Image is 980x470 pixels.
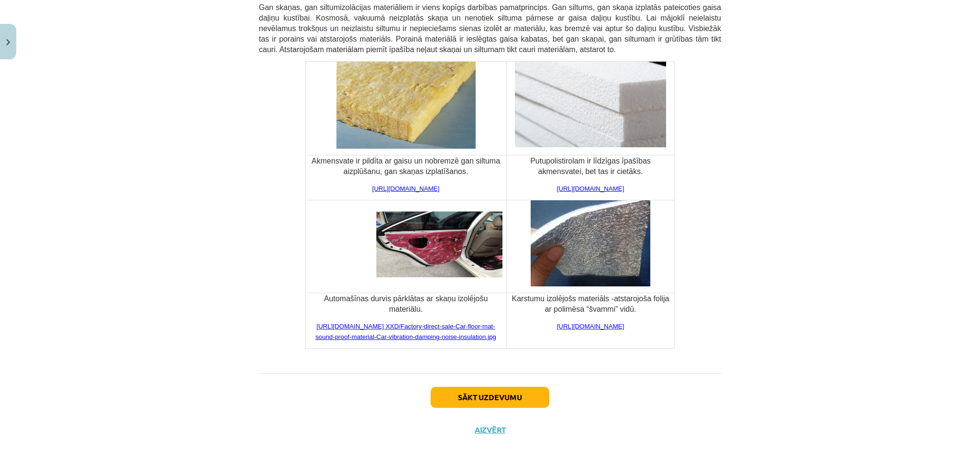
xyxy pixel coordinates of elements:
img: heat insulation material Cheaper Than Retail Price&gt; Buy Clothing, Accessories and lifestyle pr... [531,200,650,286]
span: Putupolistirolam ir līdzīgas īpašības akmensvatei, bet tas ir cietāks. [530,157,651,175]
a: [URL][DOMAIN_NAME] XXD/Factory-direct-sale-Car-floor-mat-sound-proof-material-Car-vibration-dampi... [315,323,496,340]
span: Gan skaņas, gan siltumizolācijas materiāliem ir viens kopīgs darbības pamatprincips. Gan siltums,... [259,3,721,54]
img: Factory direct sale Car floor mat sound proof material Car vibration damping noise insulation|car... [376,200,502,286]
button: Aizvērt [472,425,508,435]
a: [URL][DOMAIN_NAME] [372,185,440,192]
img: Insulation Material at Rs 120/square meter | Insulation Material | ID: 15372789088 [336,62,476,149]
span: Automašīnas durvis pārklātas ar skaņu izolējošu materiālu. [324,295,488,313]
a: [URL][DOMAIN_NAME] [557,185,624,192]
span: Akmensvate ir pildīta ar gaisu un nobremzē gan siltuma aizplūšanu, gan skaņas izplatīšanos. [312,157,500,175]
img: Organic Insulation Materials [515,62,666,147]
button: Sākt uzdevumu [431,387,549,408]
a: [URL][DOMAIN_NAME] [557,323,624,330]
img: icon-close-lesson-0947bae3869378f0d4975bcd49f059093ad1ed9edebbc8119c70593378902aed.svg [6,39,10,45]
span: Karstumu izolējošs materiāls -atstarojoša folija ar polimēsa “švammi” vidū. [512,295,669,313]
